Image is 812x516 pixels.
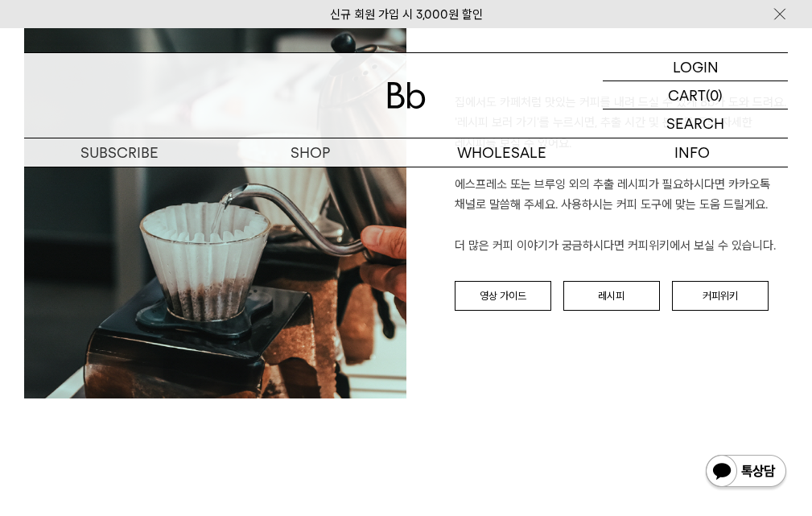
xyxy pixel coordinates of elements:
[455,281,551,312] a: 영상 가이드
[215,138,406,167] a: SHOP
[563,281,660,312] a: 레시피
[704,453,788,492] img: 카카오톡 채널 1:1 채팅 버튼
[387,82,426,109] img: 로고
[406,138,597,167] p: WHOLESALE
[706,81,723,109] p: (0)
[672,281,769,312] a: 커피위키
[24,138,215,167] a: SUBSCRIBE
[597,138,788,167] p: INFO
[603,53,788,81] a: LOGIN
[330,7,483,22] a: 신규 회원 가입 시 3,000원 할인
[673,53,719,80] p: LOGIN
[666,109,724,138] p: SEARCH
[24,16,406,398] img: 132a082e391aa10324cf325f260fd9af_112349.jpg
[668,81,706,109] p: CART
[603,81,788,109] a: CART (0)
[455,93,789,257] p: 집에서도 카페처럼 맛있는 커피를 내려 드실 ﻿수 있게 Bb가 도와 드려요. '레시피 보러 가기'를 누르시면, 추출 시간 및 분쇄도 등의 자세한 레시피를 보실 수 있어요. 에스...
